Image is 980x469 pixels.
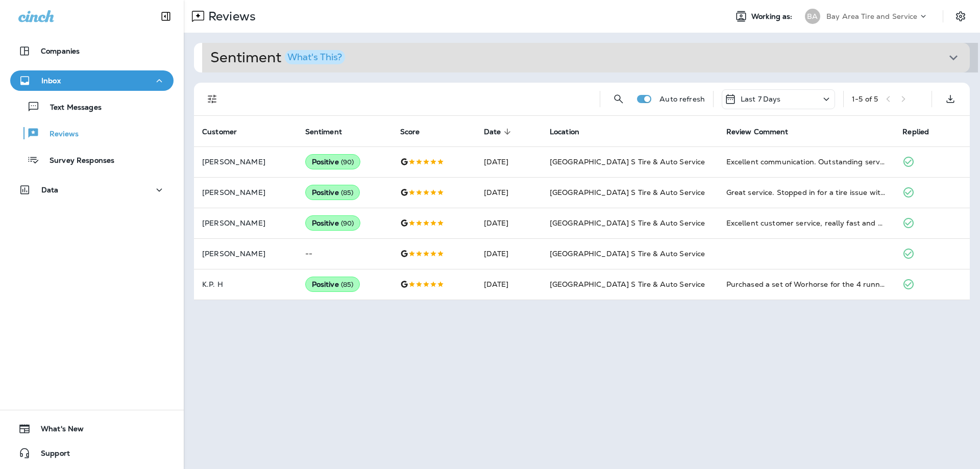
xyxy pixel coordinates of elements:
span: Review Comment [726,127,802,136]
div: BA [805,9,820,24]
button: What's New [10,418,174,439]
td: [DATE] [476,269,542,300]
div: Positive [305,185,360,200]
span: ( 85 ) [341,188,354,197]
button: What's This? [285,50,345,64]
button: Inbox [10,70,174,91]
div: What's This? [287,53,342,62]
button: Reviews [10,122,174,144]
span: [GEOGRAPHIC_DATA] S Tire & Auto Service [550,280,705,289]
button: SentimentWhat's This? [202,43,978,72]
div: Purchased a set of Worhorse for the 4 runner. Rotation with every oil change. On time and lightin... [726,279,887,289]
p: [PERSON_NAME] [202,250,289,258]
button: Survey Responses [10,149,174,170]
span: Replied [902,127,942,136]
span: [GEOGRAPHIC_DATA] S Tire & Auto Service [550,188,705,197]
div: Excellent communication. Outstanding services and pricing. [726,157,887,167]
button: Collapse Sidebar [152,6,180,27]
button: Export as CSV [940,89,961,109]
p: Auto refresh [659,95,705,103]
p: Text Messages [40,103,102,113]
td: [DATE] [476,208,542,238]
td: [DATE] [476,238,542,269]
span: Sentiment [305,127,355,136]
button: Data [10,180,174,200]
p: Inbox [41,77,61,85]
div: Great service. Stopped in for a tire issue without an appointment and they had me back on the roa... [726,187,887,198]
span: [GEOGRAPHIC_DATA] S Tire & Auto Service [550,218,705,228]
span: [GEOGRAPHIC_DATA] S Tire & Auto Service [550,249,705,258]
span: Date [484,127,514,136]
div: Excellent customer service, really fast and great communication. [726,218,887,228]
p: Bay Area Tire and Service [826,12,918,20]
div: 1 - 5 of 5 [852,95,878,103]
span: Score [400,127,433,136]
span: Location [550,128,579,136]
td: [DATE] [476,146,542,177]
span: ( 85 ) [341,280,354,289]
div: Positive [305,277,360,292]
p: Data [41,186,59,194]
span: Date [484,128,501,136]
span: Customer [202,127,250,136]
span: Working as: [751,12,795,21]
td: [DATE] [476,177,542,208]
span: Review Comment [726,128,789,136]
button: Text Messages [10,96,174,117]
button: Settings [951,7,970,26]
p: [PERSON_NAME] [202,158,289,166]
span: Support [31,449,70,461]
p: Companies [41,47,80,55]
span: Replied [902,128,929,136]
span: Score [400,128,420,136]
div: Positive [305,215,361,231]
button: Companies [10,41,174,61]
p: Reviews [204,9,256,24]
span: [GEOGRAPHIC_DATA] S Tire & Auto Service [550,157,705,166]
span: Location [550,127,593,136]
div: Positive [305,154,361,169]
p: [PERSON_NAME] [202,188,289,196]
p: Last 7 Days [741,95,781,103]
p: [PERSON_NAME] [202,219,289,227]
span: Sentiment [305,128,342,136]
button: Search Reviews [608,89,629,109]
h1: Sentiment [210,49,345,66]
p: Reviews [39,130,79,139]
span: What's New [31,425,84,437]
span: Customer [202,128,237,136]
p: Survey Responses [39,156,114,166]
td: -- [297,238,392,269]
p: K.P. H [202,280,289,288]
span: ( 90 ) [341,158,354,166]
button: Filters [202,89,223,109]
button: Support [10,443,174,463]
span: ( 90 ) [341,219,354,228]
